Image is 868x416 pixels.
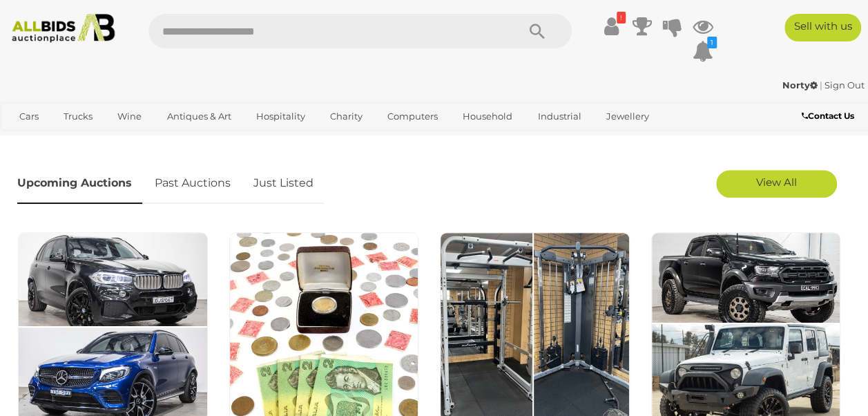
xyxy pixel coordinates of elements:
a: Contact Us [802,108,858,124]
i: ! [617,12,626,23]
a: [GEOGRAPHIC_DATA] [115,128,231,151]
a: Sell with us [784,14,861,41]
a: Charity [321,105,372,128]
a: Norty [782,79,820,91]
a: Upcoming Auctions [17,163,142,204]
img: Allbids.com.au [6,14,121,43]
button: Search [503,14,572,48]
a: 1 [693,39,713,64]
a: Computers [378,105,447,128]
a: Wine [108,105,151,128]
a: Sports [61,128,108,151]
a: ! [601,14,622,39]
a: Industrial [528,105,590,128]
a: Hospitality [247,105,314,128]
a: Cars [10,105,48,128]
span: View All [756,176,797,189]
a: Just Listed [243,163,324,204]
a: Antiques & Art [158,105,240,128]
b: Contact Us [802,111,854,121]
a: Office [10,128,55,151]
a: View All [716,170,837,198]
a: Past Auctions [144,163,241,204]
a: Jewellery [597,105,658,128]
a: Trucks [55,105,102,128]
strong: Norty [782,79,818,91]
span: | [820,79,822,91]
a: Household [454,105,521,128]
a: Sign Out [824,79,865,91]
i: 1 [707,37,717,48]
